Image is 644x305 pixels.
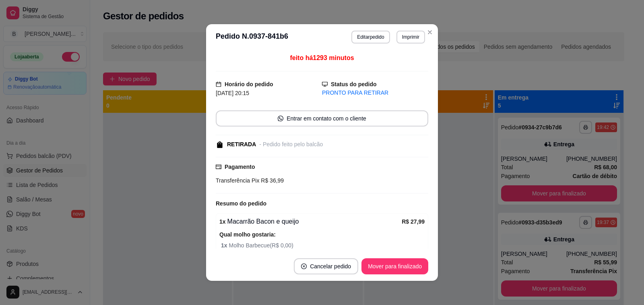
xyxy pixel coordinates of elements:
[227,140,256,149] div: RETIRADA
[216,90,249,96] span: [DATE] 20:15
[290,54,354,61] span: feito há 1293 minutos
[396,31,425,44] button: Imprimir
[331,81,377,87] strong: Status do pedido
[219,218,226,225] strong: 1 x
[259,140,323,149] div: - Pedido feito pelo balcão
[351,31,390,44] button: Editarpedido
[225,81,273,87] strong: Horário do pedido
[225,164,255,170] strong: Pagamento
[402,218,425,225] strong: R$ 27,99
[259,177,284,184] span: R$ 36,99
[221,241,425,250] span: Molho Barbecue ( R$ 0,00 )
[322,89,428,97] div: PRONTO PARA RETIRAR
[216,177,259,184] span: Transferência Pix
[221,242,229,249] strong: 1 x
[216,200,266,207] strong: Resumo do pedido
[322,81,328,87] span: desktop
[294,258,358,274] button: close-circleCancelar pedido
[219,217,402,226] div: Macarrão Bacon e queijo
[361,258,428,274] button: Mover para finalizado
[216,110,428,127] button: whats-appEntrar em contato com o cliente
[216,164,221,170] span: credit-card
[278,116,283,121] span: whats-app
[219,231,276,238] strong: Qual molho gostaria:
[301,264,307,269] span: close-circle
[216,81,221,87] span: calendar
[216,31,288,44] h3: Pedido N. 0937-841b6
[423,26,436,39] button: Close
